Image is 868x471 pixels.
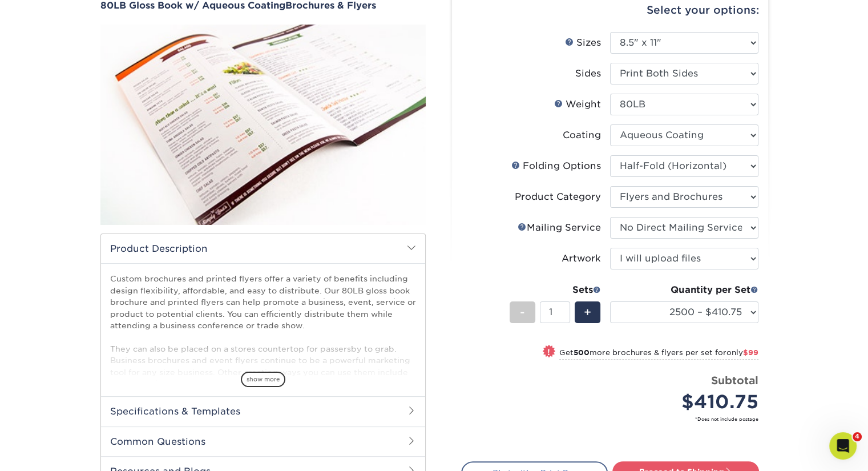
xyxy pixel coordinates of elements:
[559,348,758,360] small: Get more brochures & flyers per set for
[743,348,758,357] span: $99
[101,234,425,263] h2: Product Description
[610,283,758,297] div: Quantity per Set
[510,283,601,297] div: Sets
[574,348,590,357] strong: 500
[515,190,601,204] div: Product Category
[518,221,601,235] div: Mailing Service
[110,273,416,436] p: Custom brochures and printed flyers offer a variety of benefits including design flexibility, aff...
[101,396,425,426] h2: Specifications & Templates
[511,159,601,173] div: Folding Options
[100,12,426,237] img: 80LB Gloss Book<br/>w/ Aqueous Coating 01
[101,426,425,456] h2: Common Questions
[241,372,285,387] span: show more
[584,304,591,321] span: +
[565,36,601,50] div: Sizes
[853,432,862,441] span: 4
[711,374,758,387] strong: Subtotal
[554,98,601,111] div: Weight
[726,348,758,357] span: only
[562,252,601,265] div: Artwork
[563,128,601,142] div: Coating
[575,67,601,80] div: Sides
[829,432,857,460] iframe: Intercom live chat
[547,346,550,358] span: !
[619,388,758,416] div: $410.75
[470,416,758,422] small: *Does not include postage
[520,304,525,321] span: -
